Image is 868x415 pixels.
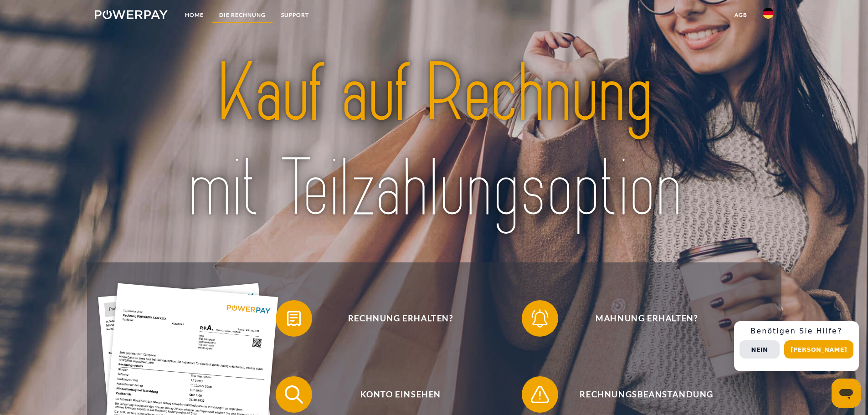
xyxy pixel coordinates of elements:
img: title-powerpay_de.svg [128,41,740,241]
img: de [763,8,774,19]
button: Rechnungsbeanstandung [522,376,759,413]
img: qb_bell.svg [529,307,551,330]
div: Schnellhilfe [734,321,859,371]
button: [PERSON_NAME] [784,340,853,359]
img: qb_bill.svg [282,307,305,330]
a: DIE RECHNUNG [211,7,273,23]
img: qb_search.svg [282,383,305,406]
span: Rechnung erhalten? [289,300,512,337]
span: Mahnung erhalten? [535,300,758,337]
img: logo-powerpay-white.svg [95,10,168,19]
button: Nein [740,340,780,359]
a: SUPPORT [273,7,317,23]
button: Konto einsehen [276,376,513,413]
button: Mahnung erhalten? [522,300,759,337]
a: agb [727,7,755,23]
iframe: Schaltfläche zum Öffnen des Messaging-Fensters [832,379,861,408]
span: Konto einsehen [289,376,512,413]
a: Home [177,7,211,23]
img: qb_warning.svg [529,383,551,406]
span: Rechnungsbeanstandung [535,376,758,413]
h3: Benötigen Sie Hilfe? [740,327,853,336]
button: Rechnung erhalten? [276,300,513,337]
